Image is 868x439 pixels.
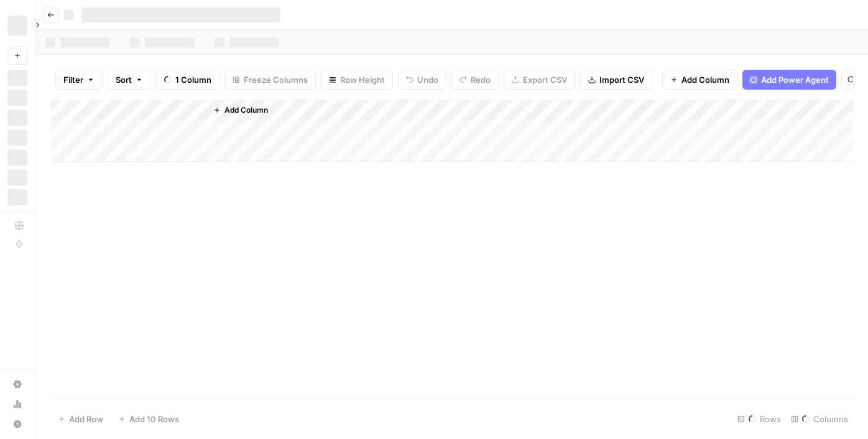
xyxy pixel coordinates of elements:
button: Add Column [662,70,737,90]
span: Add Power Agent [761,73,829,86]
div: Columns [786,409,853,429]
button: Help + Support [7,414,27,434]
button: 1 Column [156,70,219,90]
span: Add Column [224,105,268,116]
button: Undo [398,70,446,90]
button: Add 10 Rows [111,409,187,429]
span: Add Row [69,413,103,425]
button: Add Column [208,102,273,118]
span: Undo [417,73,438,86]
span: Freeze Columns [244,73,308,86]
a: Settings [7,374,27,394]
button: Add Power Agent [742,70,836,90]
span: Export CSV [523,73,567,86]
span: Redo [471,73,491,86]
button: Import CSV [580,70,652,90]
div: Rows [732,409,786,429]
button: Filter [55,70,103,90]
span: 1 Column [175,73,211,86]
span: Add Column [681,73,729,86]
span: Row Height [340,73,385,86]
a: Usage [7,394,27,414]
button: Row Height [321,70,393,90]
button: Redo [451,70,499,90]
span: Sort [116,73,132,86]
button: Add Row [50,409,111,429]
span: Import CSV [599,73,644,86]
button: Sort [108,70,151,90]
button: Freeze Columns [224,70,316,90]
span: Filter [63,73,83,86]
button: Export CSV [504,70,575,90]
span: Add 10 Rows [129,413,179,425]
